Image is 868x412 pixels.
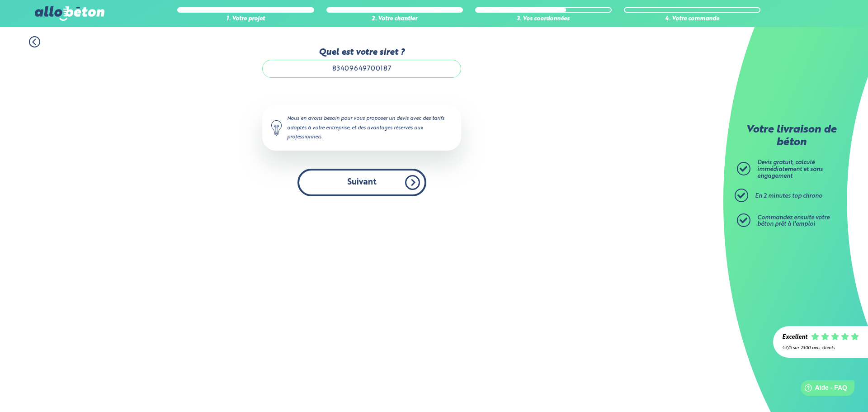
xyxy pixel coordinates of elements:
[297,169,426,196] button: Suivant
[35,6,104,21] img: allobéton
[177,16,314,23] div: 1. Votre projet
[262,47,461,57] label: Quel est votre siret ?
[475,16,612,23] div: 3. Vos coordonnées
[788,377,858,402] iframe: Help widget launcher
[326,16,463,23] div: 2. Votre chantier
[262,60,461,78] input: Siret de votre entreprise
[262,105,461,150] div: Nous en avons besoin pour vous proposer un devis avec des tarifs adaptés à votre entreprise, et d...
[624,16,760,23] div: 4. Votre commande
